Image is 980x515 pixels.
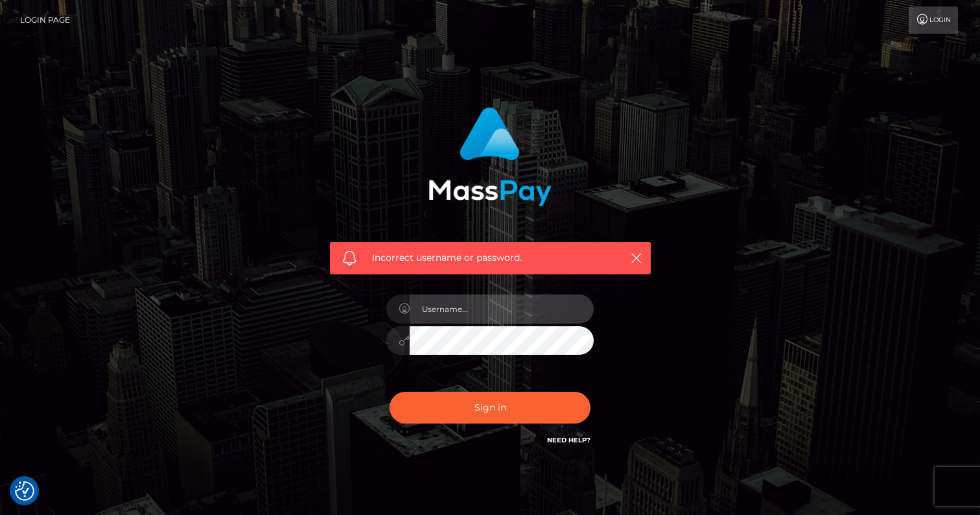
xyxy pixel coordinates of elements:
[909,6,958,34] a: Login
[20,6,70,34] a: Login Page
[15,481,34,501] img: Revisit consent button
[15,481,34,501] button: Consent Preferences
[390,392,590,424] button: Sign in
[428,107,552,206] img: MassPay Login
[547,436,590,444] a: Need Help?
[372,251,609,265] span: Incorrect username or password.
[410,294,594,324] input: Username...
